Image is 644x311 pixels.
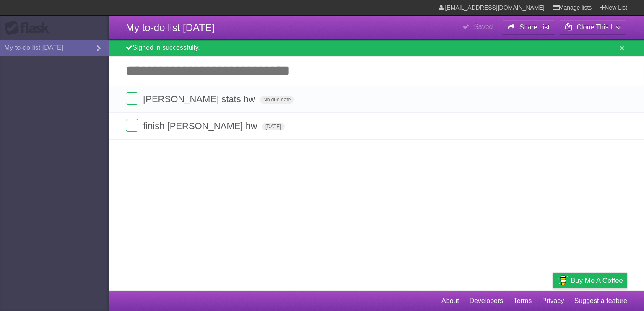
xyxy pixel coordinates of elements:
a: About [441,293,459,309]
b: Clone This List [576,23,621,31]
label: Done [126,119,138,132]
div: Signed in successfully. [109,40,644,56]
a: Buy me a coffee [553,273,627,288]
span: No due date [260,96,294,104]
span: finish [PERSON_NAME] hw [143,121,260,131]
b: Share List [519,23,550,31]
a: Suggest a feature [574,293,627,309]
span: [PERSON_NAME] stats hw [143,94,257,104]
button: Clone This List [558,20,627,35]
span: My to-do list [DATE] [126,22,215,33]
span: [DATE] [262,123,285,130]
label: Done [126,92,138,105]
a: Developers [469,293,503,309]
a: Privacy [542,293,564,309]
button: Share List [501,20,556,35]
span: Buy me a coffee [571,273,623,288]
div: Flask [4,21,55,36]
img: Buy me a coffee [557,273,569,288]
a: Terms [514,293,532,309]
b: Saved [474,23,493,30]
